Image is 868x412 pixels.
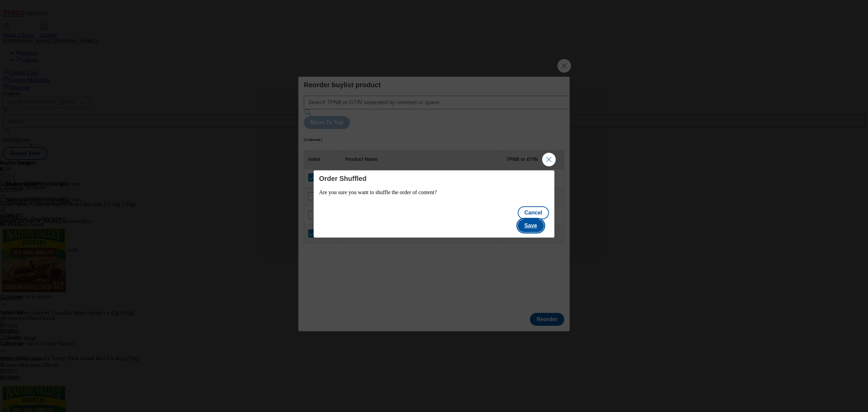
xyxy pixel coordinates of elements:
[319,189,549,195] p: Are you sure you want to shuffle the order of content?
[518,206,549,219] button: Cancel
[319,174,549,183] h4: Order Shuffled
[542,153,556,166] button: Close Modal
[518,219,544,232] button: Save
[314,170,554,238] div: Modal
